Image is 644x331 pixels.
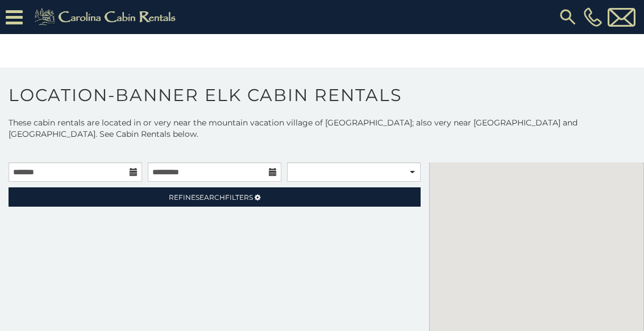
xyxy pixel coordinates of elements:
img: Khaki-logo.png [28,6,185,28]
a: RefineSearchFilters [9,187,421,207]
span: Search [196,193,225,202]
img: search-regular.svg [558,7,578,27]
span: Refine Filters [169,193,253,202]
a: [PHONE_NUMBER] [581,7,605,27]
